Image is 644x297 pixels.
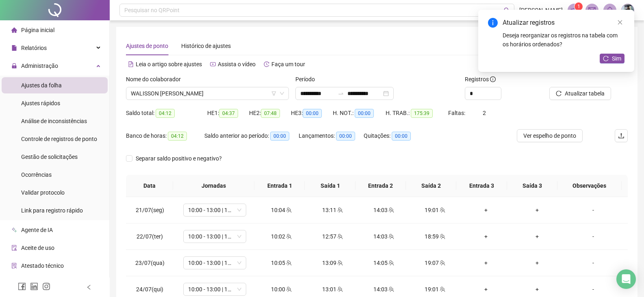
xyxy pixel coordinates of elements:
div: Saldo total: [126,108,207,118]
span: 10:00 - 13:00 | 14:00 - 19:00 [188,204,241,216]
span: history [264,61,269,67]
th: Entrada 3 [456,175,507,197]
img: 88202 [622,4,634,16]
div: 14:03 [365,206,403,215]
span: Atualizar tabela [565,89,605,98]
span: info-circle [488,18,498,28]
span: close [617,20,623,25]
span: team [388,286,394,292]
div: + [518,232,556,241]
span: instagram [42,282,50,290]
div: Saldo anterior ao período: [204,131,299,141]
div: 12:57 [314,232,352,241]
span: team [285,286,292,292]
span: file-text [128,61,134,67]
span: 04:12 [168,132,187,141]
span: left [86,284,92,290]
span: 2 [483,110,486,116]
span: 00:00 [270,132,289,141]
span: team [439,260,445,266]
span: swap-right [338,90,344,97]
div: 14:03 [365,285,403,294]
span: Ajustes da folha [21,82,62,89]
span: 00:00 [355,109,374,118]
div: + [467,285,505,294]
span: Separar saldo positivo e negativo? [132,154,225,163]
span: Assista o vídeo [218,61,256,67]
th: Saída 2 [406,175,456,197]
span: Gestão de solicitações [21,154,78,160]
span: Link para registro rápido [21,207,83,214]
span: team [336,207,343,213]
span: 10:00 - 13:00 | 14:00 - 19:00 [188,230,241,243]
div: + [467,206,505,215]
span: Ver espelho de ponto [523,131,576,140]
span: reload [603,56,609,61]
span: Relatórios [21,45,47,51]
div: - [569,285,617,294]
span: Administração [21,63,58,69]
sup: 1 [575,2,583,11]
div: 14:05 [365,258,403,267]
span: team [388,234,394,239]
span: WALISSON BERNARDO LIMA RODRIGUES [131,87,284,100]
th: Saída 1 [305,175,355,197]
span: mail [588,7,596,14]
th: Jornadas [173,175,254,197]
span: audit [11,245,17,251]
span: 23/07(qua) [135,260,165,266]
span: facebook [18,282,26,290]
span: team [336,286,343,292]
div: 19:07 [416,258,454,267]
div: + [518,258,556,267]
button: Ver espelho de ponto [517,129,583,142]
span: Atestado técnico [21,262,64,269]
span: team [439,234,445,239]
span: Página inicial [21,27,54,33]
th: Saída 3 [507,175,557,197]
div: 10:02 [262,232,301,241]
span: Validar protocolo [21,189,65,196]
span: 00:00 [303,109,322,118]
th: Data [126,175,173,197]
span: team [336,234,343,239]
div: - [569,258,617,267]
div: + [467,232,505,241]
span: search [504,7,510,13]
span: Controle de registros de ponto [21,136,97,142]
span: Análise de inconsistências [21,118,87,124]
span: [PERSON_NAME] [519,6,563,15]
div: - [569,206,617,215]
span: bell [606,7,614,14]
span: info-circle [490,76,496,82]
span: lock [11,63,17,69]
div: Lançamentos: [299,131,364,141]
span: youtube [210,61,216,67]
span: Aceite de uso [21,245,54,251]
span: to [338,90,344,97]
span: 10:00 - 13:00 | 14:00 - 19:00 [188,257,241,269]
span: file [11,45,17,51]
th: Entrada 2 [356,175,406,197]
span: upload [618,132,624,139]
span: Observações [564,181,615,190]
span: solution [11,263,17,269]
span: team [439,286,445,292]
span: down [280,91,284,96]
span: 21/07(seg) [136,207,164,213]
span: 10:00 - 13:00 | 14:00 - 19:00 [188,283,241,295]
div: Banco de horas: [126,131,204,141]
div: Atualizar registros [503,18,624,28]
div: HE 1: [207,108,249,118]
div: 13:01 [314,285,352,294]
span: 175:39 [411,109,433,118]
span: team [388,260,394,266]
span: home [11,27,17,33]
span: team [439,207,445,213]
div: HE 2: [249,108,291,118]
span: 24/07(qui) [136,286,163,293]
span: 1 [577,4,580,9]
span: Ajustes rápidos [21,100,60,106]
span: team [285,234,292,239]
span: Sim [612,54,621,63]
